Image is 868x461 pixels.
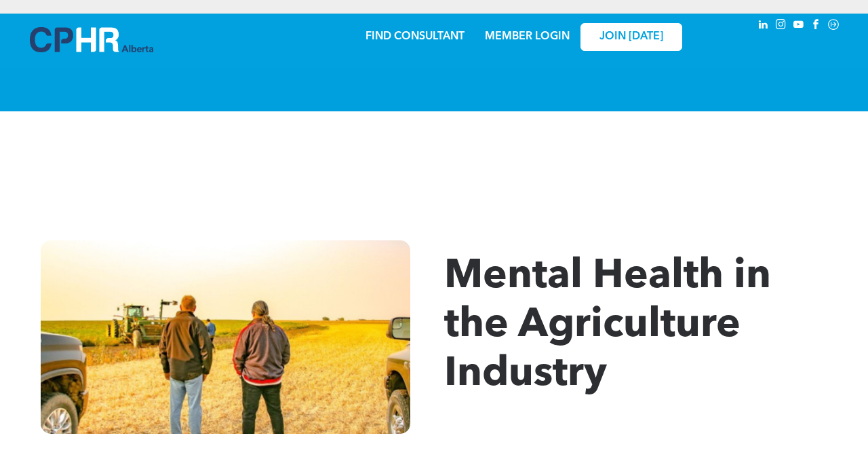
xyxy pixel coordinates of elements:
a: FIND CONSULTANT [366,31,465,42]
a: instagram [773,17,788,35]
a: MEMBER LOGIN [485,31,570,42]
a: linkedin [755,17,770,35]
span: JOIN [DATE] [599,31,663,43]
a: youtube [791,17,806,35]
span: Mental Health in the Agriculture Industry [444,257,771,395]
a: facebook [808,17,823,35]
a: Social network [826,17,841,35]
img: A blue and white logo for cp alberta [30,27,153,52]
a: JOIN [DATE] [580,23,682,51]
